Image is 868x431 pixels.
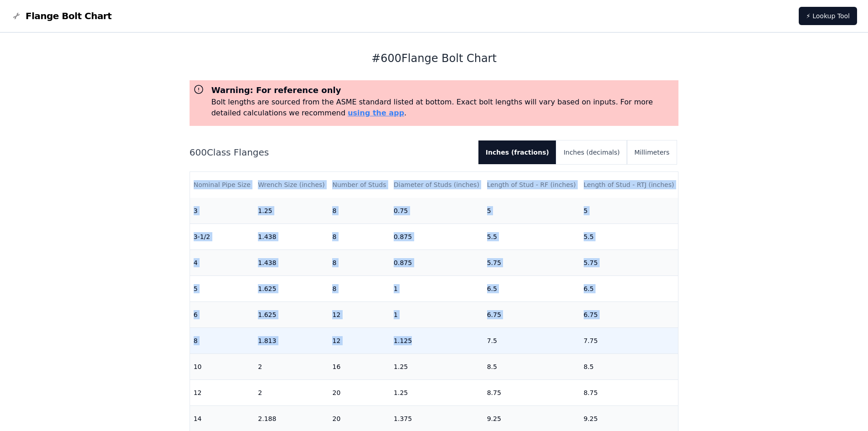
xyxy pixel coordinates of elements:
td: 8 [329,249,390,275]
td: 2 [254,379,329,405]
td: 5.5 [580,223,678,249]
a: using the app [348,109,404,117]
button: Millimeters [627,140,677,164]
td: 5 [190,275,255,301]
td: 5 [483,197,580,223]
td: 5.75 [580,249,678,275]
td: 7.5 [483,327,580,353]
td: 12 [190,379,255,405]
td: 6 [190,301,255,327]
td: 12 [329,327,390,353]
td: 1 [390,275,483,301]
td: 3-1/2 [190,223,255,249]
td: 12 [329,301,390,327]
th: Length of Stud - RF (inches) [483,172,580,198]
td: 8 [329,275,390,301]
td: 8.75 [580,379,678,405]
td: 0.875 [390,249,483,275]
th: Number of Studs [329,172,390,198]
h2: 600 Class Flanges [190,146,471,159]
td: 5.5 [483,223,580,249]
td: 6.75 [580,301,678,327]
button: Inches (fractions) [478,140,556,164]
th: Nominal Pipe Size [190,172,255,198]
td: 8 [329,223,390,249]
td: 1.125 [390,327,483,353]
td: 8.5 [483,353,580,379]
td: 8 [190,327,255,353]
td: 0.75 [390,197,483,223]
p: Bolt lengths are sourced from the ASME standard listed at bottom. Exact bolt lengths will vary ba... [211,97,675,119]
th: Wrench Size (inches) [254,172,329,198]
td: 8.75 [483,379,580,405]
td: 5 [580,197,678,223]
th: Diameter of Studs (inches) [390,172,483,198]
a: Flange Bolt Chart LogoFlange Bolt Chart [11,10,112,22]
td: 6.75 [483,301,580,327]
button: Inches (decimals) [556,140,627,164]
span: Flange Bolt Chart [26,10,112,22]
td: 10 [190,353,255,379]
a: ⚡ Lookup Tool [799,7,857,25]
td: 20 [329,379,390,405]
h3: Warning: For reference only [211,84,675,97]
td: 6.5 [483,275,580,301]
td: 1.25 [390,379,483,405]
td: 8.5 [580,353,678,379]
td: 1.25 [390,353,483,379]
td: 1.438 [254,249,329,275]
th: Length of Stud - RTJ (inches) [580,172,678,198]
td: 8 [329,197,390,223]
td: 1.625 [254,301,329,327]
td: 5.75 [483,249,580,275]
td: 16 [329,353,390,379]
td: 4 [190,249,255,275]
td: 7.75 [580,327,678,353]
td: 6.5 [580,275,678,301]
td: 1.25 [254,197,329,223]
td: 1.813 [254,327,329,353]
td: 3 [190,197,255,223]
td: 1.438 [254,223,329,249]
td: 1 [390,301,483,327]
td: 0.875 [390,223,483,249]
td: 1.625 [254,275,329,301]
img: Flange Bolt Chart Logo [11,10,22,21]
td: 2 [254,353,329,379]
h1: # 600 Flange Bolt Chart [190,51,679,66]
